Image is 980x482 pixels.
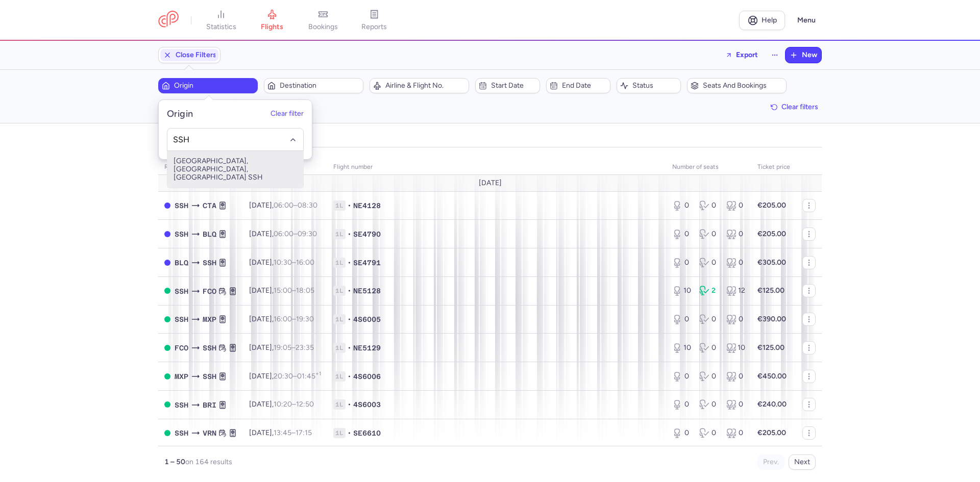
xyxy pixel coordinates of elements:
[274,428,291,437] time: 13:45
[736,51,758,59] span: Export
[308,22,338,32] span: bookings
[672,399,691,410] div: 0
[185,458,232,466] span: on 164 results
[757,286,785,295] strong: €125.00
[203,314,216,325] span: MXP
[757,258,786,267] strong: €305.00
[726,200,745,211] div: 0
[726,343,745,353] div: 10
[757,315,786,323] strong: €390.00
[249,230,317,238] span: [DATE],
[767,99,822,115] button: Clear filters
[274,372,321,380] span: –
[158,78,258,93] button: Origin
[274,230,317,238] span: –
[175,342,188,353] span: FCO
[699,428,718,438] div: 0
[348,229,351,239] span: •
[158,11,179,30] a: CitizenPlane red outlined logo
[699,399,718,410] div: 0
[333,314,346,324] span: 1L
[739,11,785,30] a: Help
[687,78,787,93] button: Seats and bookings
[672,371,691,382] div: 0
[249,400,314,409] span: [DATE],
[672,229,691,239] div: 0
[348,371,351,382] span: •
[757,428,786,437] strong: €205.00
[348,399,351,410] span: •
[726,286,745,296] div: 12
[546,78,610,93] button: End date
[757,372,787,380] strong: €450.00
[296,343,314,352] time: 23:35
[296,258,314,267] time: 16:00
[271,110,304,118] button: Clear filter
[786,47,821,63] button: New
[274,400,292,409] time: 10:20
[789,454,816,470] button: Next
[175,200,188,211] span: Sharm el-Sheikh International Airport, Sharm el-Sheikh, Egypt
[298,201,317,210] time: 08:30
[333,428,346,438] span: 1L
[348,200,351,211] span: •
[751,160,796,175] th: Ticket price
[726,428,745,438] div: 0
[348,428,351,438] span: •
[274,372,293,380] time: 20:30
[274,400,314,409] span: –
[315,370,321,377] sup: +1
[296,286,314,295] time: 18:05
[348,286,351,296] span: •
[333,371,346,382] span: 1L
[348,343,351,353] span: •
[802,51,817,59] span: New
[672,314,691,324] div: 0
[203,200,216,211] span: Fontanarossa, Catania, Italy
[175,371,188,382] span: MXP
[173,134,298,145] input: -searchbox
[274,201,317,210] span: –
[791,11,822,30] button: Menu
[280,82,360,90] span: Destination
[353,428,381,438] span: SE6610
[264,78,363,93] button: Destination
[475,78,540,93] button: Start date
[175,257,188,268] span: BLQ
[249,201,317,210] span: [DATE],
[333,399,346,410] span: 1L
[274,315,292,323] time: 16:00
[348,314,351,324] span: •
[719,47,765,63] button: Export
[699,229,718,239] div: 0
[158,160,243,175] th: route
[353,371,381,382] span: 4S6006
[333,343,346,353] span: 1L
[274,343,291,352] time: 19:05
[297,372,321,380] time: 01:45
[333,286,346,296] span: 1L
[353,286,381,296] span: NE5128
[249,286,314,295] span: [DATE],
[175,229,188,240] span: Sharm el-Sheikh International Airport, Sharm el-Sheikh, Egypt
[672,343,691,353] div: 10
[726,371,745,382] div: 0
[164,458,185,466] strong: 1 – 50
[159,47,220,63] button: Close Filters
[757,454,785,470] button: Prev.
[703,82,783,90] span: Seats and bookings
[296,400,314,409] time: 12:50
[274,428,312,437] span: –
[361,22,387,32] span: reports
[699,258,718,268] div: 0
[353,200,381,211] span: NE4128
[249,315,314,323] span: [DATE],
[176,51,216,59] span: Close Filters
[757,400,787,409] strong: €240.00
[274,258,314,267] span: –
[164,231,170,237] span: CLOSED
[333,229,346,239] span: 1L
[164,202,170,209] span: CLOSED
[726,258,745,268] div: 0
[274,343,314,352] span: –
